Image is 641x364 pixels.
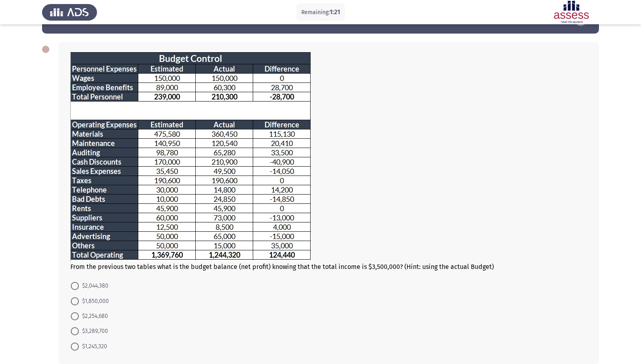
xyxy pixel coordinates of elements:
img: Assess Talent Management logo [42,1,97,23]
p: Remaining: [301,7,340,17]
span: 1:21 [330,8,340,16]
span: $2,254,680 [79,311,108,321]
span: $3,289,700 [79,326,108,336]
img: Assessment logo of Assessment En (Focus & 16PD) [544,1,599,23]
span: $1,245,320 [79,342,107,351]
img: RU5fUk5DXzQwLnBuZzE2OTEzMTQ2MDY1MjY=.png [70,52,312,261]
span: $1,850,000 [79,296,109,306]
span: $2,044,380 [79,281,108,291]
div: From the previous two tables what is the budget balance (net profit) knowing that the total incom... [70,52,587,271]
